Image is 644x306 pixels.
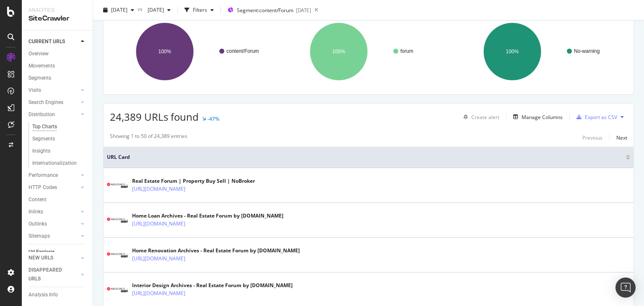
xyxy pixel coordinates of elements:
[615,277,636,298] div: Open Intercom Messenger
[32,147,87,156] a: Insights
[29,183,78,192] a: HTTP Codes
[29,86,78,95] a: Visits
[29,248,87,257] a: Url Explorer
[132,177,255,185] div: Real Estate Forum | Property Buy Sell | NoBroker
[32,135,87,143] a: Segments
[29,207,43,216] div: Inlinks
[132,220,185,228] a: [URL][DOMAIN_NAME]
[224,3,311,17] button: Segment:content/Forum[DATE]
[29,110,55,119] div: Distribution
[158,49,171,54] text: 100%
[111,6,127,13] span: 2025 Sep. 1st
[32,159,87,168] a: Internationalization
[29,37,65,46] div: CURRENT URLS
[193,6,207,13] div: Filters
[582,132,602,143] button: Previous
[29,7,86,14] div: Analytics
[506,49,519,54] text: 100%
[574,48,600,54] text: No-warning
[29,110,78,119] a: Distribution
[100,3,138,17] button: [DATE]
[332,49,345,54] text: 100%
[29,195,87,204] a: Content
[29,254,53,262] div: NEW URLS
[32,147,50,156] div: Insights
[29,98,63,107] div: Search Engines
[132,282,293,289] div: Interior Design Archives - Real Estate Forum by [DOMAIN_NAME]
[284,15,452,88] svg: A chart.
[29,49,87,58] a: Overview
[296,7,311,14] div: [DATE]
[582,134,602,141] div: Previous
[132,247,300,254] div: Home Renovation Archives - Real Estate Forum by [DOMAIN_NAME]
[132,212,283,220] div: Home Loan Archives - Real Estate Forum by [DOMAIN_NAME]
[29,62,87,70] a: Movements
[29,266,71,283] div: DISAPPEARED URLS
[110,15,278,88] svg: A chart.
[29,220,47,228] div: Outlinks
[29,232,78,241] a: Sitemaps
[208,115,219,122] div: -47%
[29,266,78,283] a: DISAPPEARED URLS
[144,6,164,13] span: 2025 Apr. 7th
[107,252,128,257] img: main image
[29,195,47,204] div: Content
[29,49,49,58] div: Overview
[471,114,499,121] div: Create alert
[29,220,78,228] a: Outlinks
[132,254,185,263] a: [URL][DOMAIN_NAME]
[237,7,293,14] span: Segment: content/Forum
[29,248,55,257] div: Url Explorer
[107,218,128,223] img: main image
[226,48,259,54] text: content/Forum
[29,254,78,262] a: NEW URLS
[144,3,174,17] button: [DATE]
[29,86,41,95] div: Visits
[107,153,624,161] span: URL Card
[29,171,78,180] a: Performance
[29,14,86,23] div: SiteCrawler
[32,135,55,143] div: Segments
[29,62,55,70] div: Movements
[29,74,51,83] div: Segments
[400,48,413,54] text: forum
[181,3,217,17] button: Filters
[138,5,144,13] span: vs
[32,159,77,168] div: Internationalization
[29,98,78,107] a: Search Engines
[29,290,87,299] a: Analysis Info
[29,183,57,192] div: HTTP Codes
[457,15,625,88] svg: A chart.
[29,74,87,83] a: Segments
[616,134,627,141] div: Next
[616,132,627,143] button: Next
[573,110,617,124] button: Export as CSV
[29,232,50,241] div: Sitemaps
[29,290,58,299] div: Analysis Info
[510,112,563,122] button: Manage Columns
[132,289,185,298] a: [URL][DOMAIN_NAME]
[32,122,57,131] div: Top Charts
[32,122,87,131] a: Top Charts
[460,110,499,124] button: Create alert
[522,114,563,121] div: Manage Columns
[110,132,187,143] div: Showing 1 to 50 of 24,389 entries
[107,287,128,292] img: main image
[585,114,617,121] div: Export as CSV
[29,37,78,46] a: CURRENT URLS
[29,207,78,216] a: Inlinks
[107,183,128,188] img: main image
[29,171,58,180] div: Performance
[132,185,185,193] a: [URL][DOMAIN_NAME]
[110,110,199,124] span: 24,389 URLs found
